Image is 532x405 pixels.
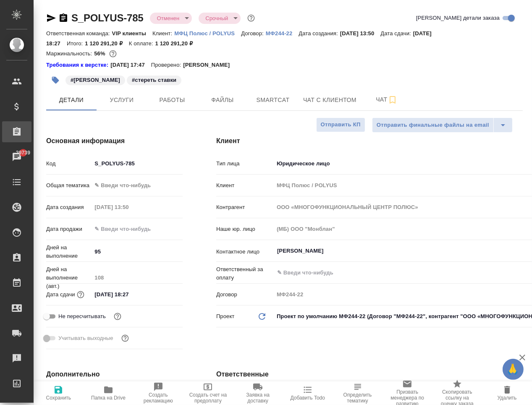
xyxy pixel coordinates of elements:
button: Отправить КП [316,118,365,132]
p: [PERSON_NAME] [183,61,236,69]
p: VIP клиенты [112,30,152,37]
p: [DATE] 17:47 [110,61,151,69]
a: Требования к верстке: [46,61,110,69]
a: МФ244-22 [266,29,299,37]
span: Определить тематику [338,392,377,404]
p: 1 120 291,20 ₽ [155,40,199,47]
button: Заявка на доставку [233,381,283,405]
p: Общая тематика [46,181,92,190]
input: ✎ Введи что-нибудь [92,288,165,300]
input: ✎ Введи что-нибудь [92,223,165,235]
p: Договор: [241,30,266,37]
button: Добавить тэг [46,71,65,89]
span: Удалить [498,395,517,401]
p: Дней на выполнение (авт.) [46,265,92,290]
p: Контрагент [216,203,274,212]
a: S_POLYUS-785 [71,12,143,24]
span: Чат [367,94,407,105]
p: Дата создания [46,203,92,212]
span: Smartcat [253,95,293,105]
button: Отменен [154,15,182,22]
span: Учитывать выходные [58,334,113,342]
input: ✎ Введи что-нибудь [92,246,183,258]
span: Отправить финальные файлы на email [377,120,489,130]
p: Тип лица [216,159,274,168]
span: Папка на Drive [91,395,126,401]
div: Отменен [199,13,241,24]
input: ✎ Введи что-нибудь [92,157,183,170]
span: стереть ставки [126,76,182,83]
p: Клиент [216,181,274,190]
span: Услуги [102,95,142,105]
span: 29739 [11,149,35,157]
p: 56% [94,50,107,57]
p: Проверено: [151,61,183,69]
p: Дата сдачи: [381,30,413,37]
button: Срочный [203,15,231,22]
h4: Клиент [216,136,523,146]
div: ✎ Введи что-нибудь [94,181,173,190]
button: Включи, если не хочешь, чтобы указанная дата сдачи изменилась после переставления заказа в 'Подтв... [112,311,123,322]
button: Призвать менеджера по развитию [383,381,432,405]
button: Скопировать ссылку на оценку заказа [432,381,482,405]
p: МФ244-22 [266,30,299,37]
p: К оплате: [129,40,155,47]
span: 🙏 [506,361,520,378]
p: Дата сдачи [46,290,75,299]
span: Детали [51,95,92,105]
button: Создать счет на предоплату [183,381,233,405]
div: Отменен [150,13,192,24]
span: Файлы [202,95,243,105]
a: 29739 [2,146,31,167]
span: Создать счет на предоплату [188,392,228,404]
p: 1 120 291,20 ₽ [85,40,128,47]
button: Сохранить [34,381,84,405]
button: Доп статусы указывают на важность/срочность заказа [246,13,257,24]
button: Выбери, если сб и вс нужно считать рабочими днями для выполнения заказа. [120,333,131,344]
p: Код [46,159,92,168]
p: Дата продажи [46,225,92,233]
a: МФЦ Полюс / POLYUS [174,29,241,37]
p: МФЦ Полюс / POLYUS [174,30,241,37]
button: Отправить финальные файлы на email [372,118,494,133]
p: Маржинальность: [46,50,94,57]
p: Клиент: [152,30,174,37]
p: Договор [216,290,274,299]
h4: Дополнительно [46,369,183,379]
button: Скопировать ссылку [58,13,68,23]
span: Чат с клиентом [303,95,356,105]
input: Пустое поле [92,272,183,284]
p: Проект [216,312,235,321]
div: split button [372,118,513,133]
p: #[PERSON_NAME] [71,76,120,84]
button: Определить тематику [333,381,383,405]
button: Папка на Drive [84,381,134,405]
h4: Основная информация [46,136,183,146]
p: Дата создания: [299,30,340,37]
p: [DATE] 13:50 [340,30,381,37]
div: Нажми, чтобы открыть папку с инструкцией [46,61,110,69]
button: Если добавить услуги и заполнить их объемом, то дата рассчитается автоматически [75,289,86,300]
p: #стереть ставки [132,76,176,84]
span: Добавить Todo [291,395,325,401]
button: Добавить Todo [283,381,333,405]
p: Ответственный за оплату [216,265,274,282]
span: Работы [152,95,192,105]
span: Сохранить [46,395,71,401]
svg: Подписаться [388,95,398,105]
button: 414741.23 RUB; [107,48,118,59]
input: ✎ Введи что-нибудь [276,268,531,278]
p: Наше юр. лицо [216,225,274,233]
button: Удалить [482,381,532,405]
p: Ответственная команда: [46,30,112,37]
button: Создать рекламацию [133,381,183,405]
span: Создать рекламацию [138,392,178,404]
p: Контактное лицо [216,248,274,256]
span: Полюс Вернинское [65,76,126,83]
p: Дней на выполнение [46,243,92,260]
input: Пустое поле [92,201,165,213]
span: Не пересчитывать [58,312,106,321]
button: 🙏 [503,359,524,380]
div: ✎ Введи что-нибудь [92,178,183,193]
span: Отправить КП [321,120,361,130]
